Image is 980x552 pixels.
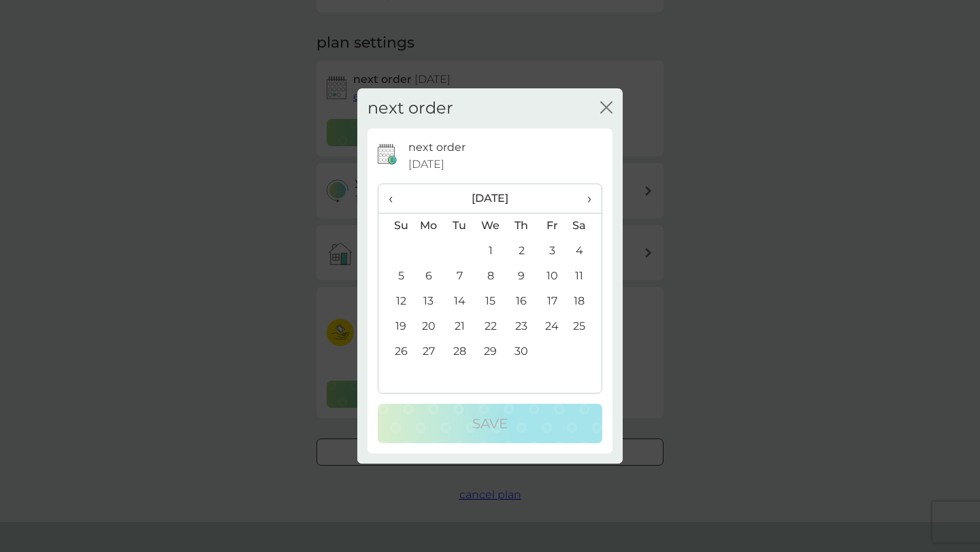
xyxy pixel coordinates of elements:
[578,184,591,213] span: ›
[444,339,475,364] td: 28
[506,339,537,364] td: 30
[413,184,568,213] th: [DATE]
[506,289,537,314] td: 16
[537,239,568,264] td: 3
[506,314,537,339] td: 23
[475,239,506,264] td: 1
[444,314,475,339] td: 21
[413,339,444,364] td: 27
[378,289,413,314] td: 12
[475,339,506,364] td: 29
[413,264,444,289] td: 6
[472,413,508,434] p: Save
[506,213,537,239] th: Th
[568,289,602,314] td: 18
[413,314,444,339] td: 20
[475,213,506,239] th: We
[444,213,475,239] th: Tu
[444,289,475,314] td: 14
[506,239,537,264] td: 2
[475,289,506,314] td: 15
[413,213,444,239] th: Mo
[475,314,506,339] td: 22
[389,184,403,213] span: ‹
[506,264,537,289] td: 9
[600,101,612,116] button: close
[408,139,465,156] p: next order
[378,339,413,364] td: 26
[444,264,475,289] td: 7
[537,213,568,239] th: Fr
[378,314,413,339] td: 19
[413,289,444,314] td: 13
[537,264,568,289] td: 10
[378,404,602,443] button: Save
[378,264,413,289] td: 5
[568,264,602,289] td: 11
[568,314,602,339] td: 25
[475,264,506,289] td: 8
[568,213,602,239] th: Sa
[568,239,602,264] td: 4
[367,99,453,118] h2: next order
[378,213,413,239] th: Su
[537,314,568,339] td: 24
[537,289,568,314] td: 17
[408,156,444,173] span: [DATE]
